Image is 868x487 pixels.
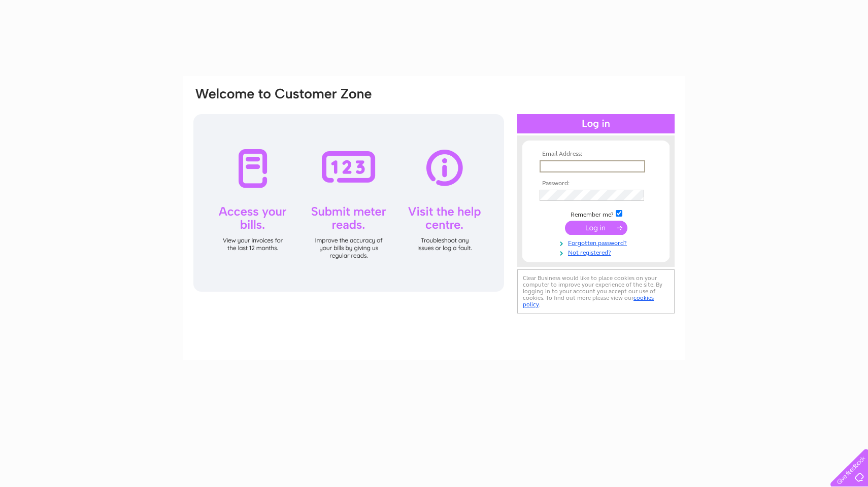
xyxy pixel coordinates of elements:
a: Forgotten password? [540,237,655,247]
th: Email Address: [537,151,655,158]
div: Clear Business would like to place cookies on your computer to improve your experience of the sit... [517,269,675,314]
td: Remember me? [537,208,655,219]
input: Submit [565,221,627,235]
a: cookies policy [523,294,654,308]
th: Password: [537,180,655,187]
a: Not registered? [540,247,655,257]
